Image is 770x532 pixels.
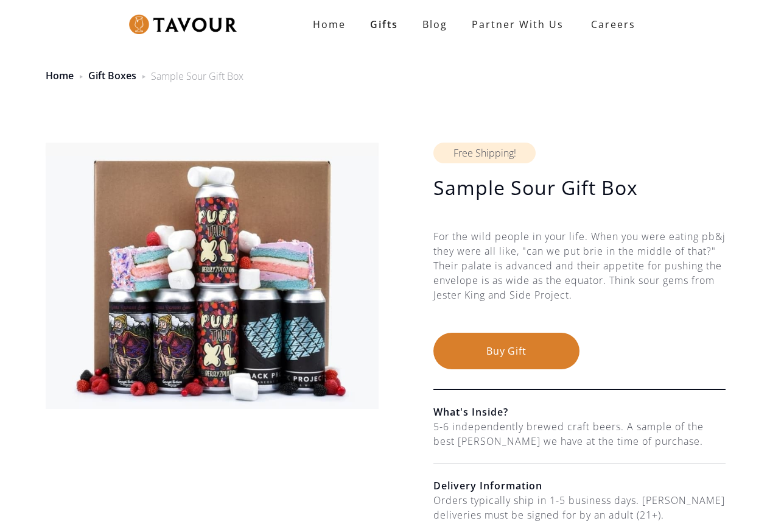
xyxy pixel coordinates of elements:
h1: Sample Sour Gift Box [433,176,726,200]
a: Blog [410,12,460,37]
a: Home [301,12,358,37]
div: 5-6 independently brewed craft beers. A sample of the best [PERSON_NAME] we have at the time of p... [433,419,726,449]
div: Free Shipping! [433,143,536,163]
div: Orders typically ship in 1-5 business days. [PERSON_NAME] deliveries must be signed for by an adu... [433,493,726,522]
strong: Home [313,18,346,31]
div: Sample Sour Gift Box [151,69,243,83]
a: Gifts [358,12,410,37]
h6: Delivery Information [433,478,726,493]
strong: Careers [591,12,635,37]
a: Careers [576,7,645,41]
a: partner with us [460,12,576,37]
h6: What's Inside? [433,405,726,419]
button: Buy Gift [433,333,579,369]
div: For the wild people in your life. When you were eating pb&j they were all like, "can we put brie ... [433,229,726,333]
a: Gift Boxes [88,69,136,82]
a: Home [46,69,74,82]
